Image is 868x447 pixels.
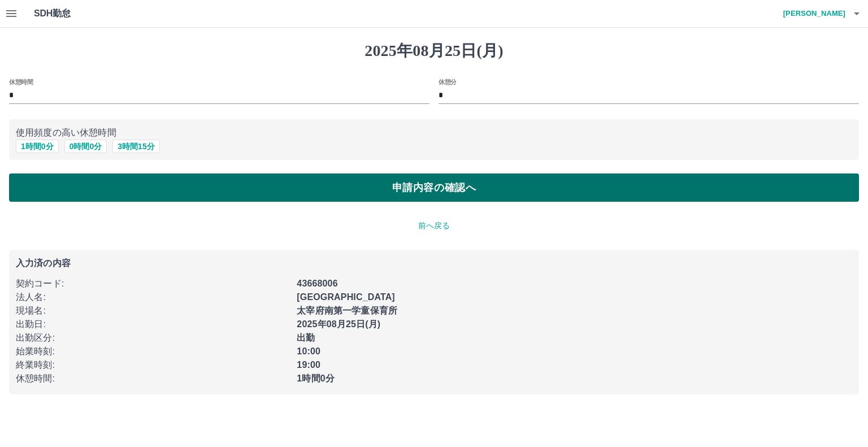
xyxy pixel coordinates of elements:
[297,292,395,302] b: [GEOGRAPHIC_DATA]
[16,126,852,140] p: 使用頻度の高い休憩時間
[9,77,33,86] label: 休憩時間
[16,290,290,304] p: 法人名 :
[297,306,397,315] b: 太宰府南第一学童保育所
[297,319,380,329] b: 2025年08月25日(月)
[64,140,107,153] button: 0時間0分
[16,259,852,268] p: 入力済の内容
[16,318,290,331] p: 出勤日 :
[9,173,859,202] button: 申請内容の確認へ
[16,358,290,372] p: 終業時刻 :
[16,345,290,358] p: 始業時刻 :
[297,360,320,370] b: 19:00
[9,220,859,232] p: 前へ戻る
[297,374,335,383] b: 1時間0分
[16,277,290,290] p: 契約コード :
[9,41,859,60] h1: 2025年08月25日(月)
[16,331,290,345] p: 出勤区分 :
[16,304,290,318] p: 現場名 :
[297,346,320,356] b: 10:00
[112,140,159,153] button: 3時間15分
[297,279,337,288] b: 43668006
[16,140,59,153] button: 1時間0分
[297,333,315,342] b: 出勤
[16,372,290,385] p: 休憩時間 :
[439,77,457,86] label: 休憩分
